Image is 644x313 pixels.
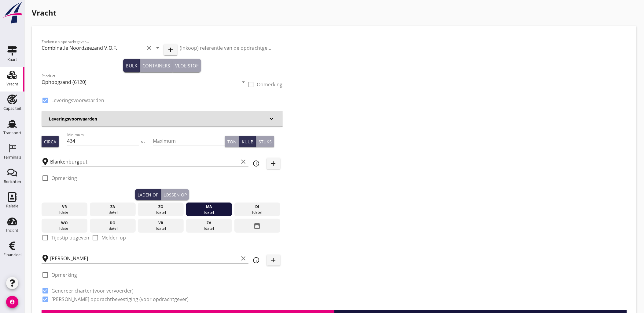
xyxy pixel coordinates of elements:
div: Stuks [259,139,272,145]
button: Lossen op [161,189,189,200]
input: Laadplaats [50,157,239,167]
i: arrow_drop_down [240,78,247,86]
h1: Vracht [32,7,637,18]
i: clear [240,158,247,165]
div: wo [43,220,86,226]
input: Zoeken op opdrachtgever... [42,43,144,53]
div: Circa [44,139,56,145]
div: [DATE] [236,210,279,215]
label: Tijdstip opgeven [51,235,89,241]
label: Melden op [101,235,126,241]
label: Leveringsvoorwaarden [51,97,104,103]
div: za [188,220,230,226]
div: Bulk [126,62,137,69]
button: Circa [42,136,59,147]
div: ma [188,204,230,210]
div: Transport [3,131,21,135]
i: info_outline [253,257,260,264]
button: Containers [140,59,173,72]
button: Ton [225,136,239,147]
input: Product [42,77,239,87]
div: [DATE] [91,226,134,231]
div: Relatie [6,204,18,208]
label: Opmerking [257,81,283,88]
div: Vloeistof [175,62,199,69]
div: Berichten [4,180,21,184]
div: [DATE] [91,210,134,215]
div: Vracht [6,82,18,86]
div: Kuub [242,139,253,145]
div: Containers [142,62,170,69]
label: [PERSON_NAME] opdrachtbevestiging (voor opdrachtgever) [51,296,189,302]
i: add [270,160,277,167]
div: za [91,204,134,210]
i: keyboard_arrow_down [268,115,275,122]
i: arrow_drop_down [154,44,161,52]
i: date_range [254,220,261,231]
div: Terminals [3,155,21,159]
label: Genereer charter (voor vervoerder) [51,288,134,294]
div: [DATE] [139,210,182,215]
h3: Leveringsvoorwaarden [49,116,268,122]
button: Vloeistof [173,59,201,72]
div: vr [43,204,86,210]
div: Kaart [7,58,17,62]
input: (inkoop) referentie van de opdrachtgever [180,43,282,53]
div: di [236,204,279,210]
div: Laden op [138,192,158,198]
div: Ton [227,139,237,145]
div: vr [139,220,182,226]
div: Inzicht [6,228,18,232]
label: Opmerking [51,175,77,181]
input: Losplaats [50,254,239,263]
i: account_circle [6,296,18,308]
div: [DATE] [188,210,230,215]
div: do [91,220,134,226]
div: [DATE] [43,226,86,231]
button: Bulk [123,59,140,72]
button: Kuub [239,136,256,147]
div: [DATE] [43,210,86,215]
div: Financieel [3,253,21,257]
div: [DATE] [139,226,182,231]
div: [DATE] [188,226,230,231]
i: clear [240,255,247,262]
div: zo [139,204,182,210]
i: clear [145,44,153,52]
div: Lossen op [164,192,187,198]
div: Capaciteit [3,106,21,110]
input: Minimum [67,136,139,146]
img: logo-small.a267ee39.svg [1,2,23,24]
i: info_outline [253,160,260,167]
button: Laden op [135,189,161,200]
div: Tot [139,139,153,144]
i: add [270,257,277,264]
i: add [167,46,174,53]
button: Stuks [256,136,274,147]
label: Opmerking [51,272,77,278]
input: Maximum [153,136,225,146]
